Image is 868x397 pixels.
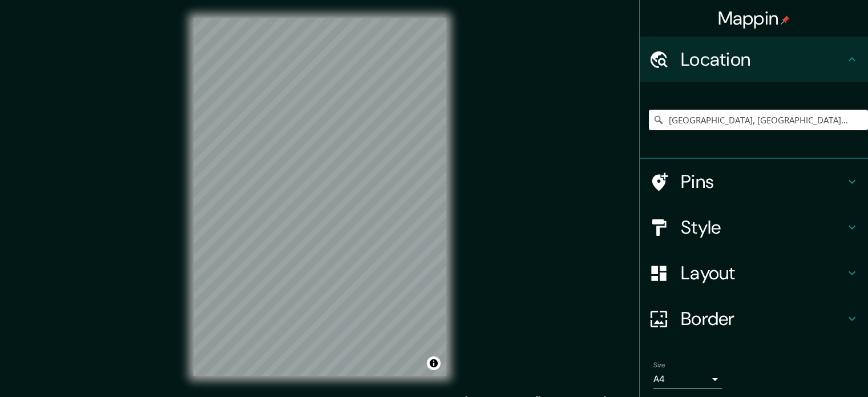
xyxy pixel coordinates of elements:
div: Border [640,296,868,342]
div: A4 [653,370,722,388]
input: Pick your city or area [649,110,868,130]
h4: Style [681,216,845,239]
h4: Border [681,307,845,330]
h4: Pins [681,170,845,193]
h4: Mappin [718,7,790,30]
div: Location [640,37,868,82]
div: Pins [640,159,868,204]
div: Style [640,204,868,250]
h4: Layout [681,262,845,284]
div: Layout [640,250,868,296]
h4: Location [681,48,845,71]
canvas: Map [193,18,446,376]
button: Toggle attribution [427,356,441,370]
label: Size [653,360,665,370]
img: pin-icon.png [781,15,790,25]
